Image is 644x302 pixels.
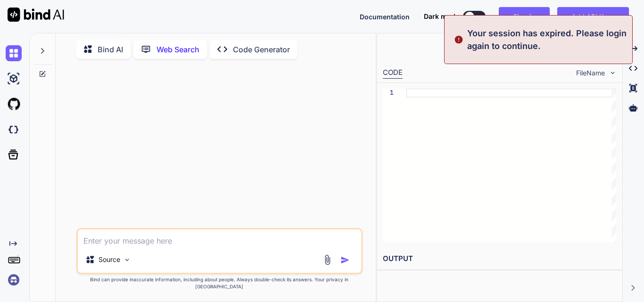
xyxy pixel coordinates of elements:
[383,67,403,79] div: CODE
[6,272,22,288] img: signin
[99,255,120,264] p: Source
[557,7,629,26] button: Add API Keys
[360,13,410,21] span: Documentation
[6,71,22,87] img: ai-studio
[8,8,64,22] img: Bind AI
[322,254,333,265] img: attachment
[6,122,22,138] img: darkCloudIdeIcon
[157,44,199,55] p: Web Search
[609,69,617,77] img: chevron down
[6,96,22,112] img: githubLight
[123,256,131,264] img: Pick Models
[6,45,22,61] img: chat
[377,248,622,270] h2: OUTPUT
[454,27,463,52] img: alert
[76,276,363,290] p: Bind can provide inaccurate information, including about people. Always double-check its answers....
[499,7,550,26] button: Sign in
[98,44,123,55] p: Bind AI
[576,68,605,78] span: FileName
[383,89,394,98] div: 1
[360,12,410,22] button: Documentation
[424,12,459,21] span: Dark mode
[340,255,350,265] img: icon
[233,44,290,55] p: Code Generator
[467,27,627,52] p: Your session has expired. Please login again to continue.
